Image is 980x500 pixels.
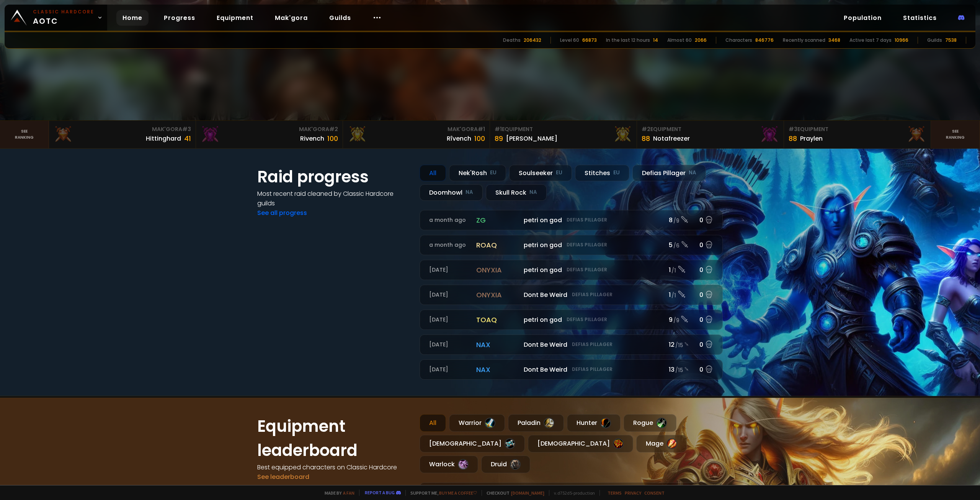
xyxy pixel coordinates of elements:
div: All [420,414,446,432]
a: See all progress [257,208,307,217]
a: Privacy [625,490,641,496]
div: Skull Rock [486,184,547,201]
div: Druid [481,456,530,473]
span: # 1 [478,125,485,133]
small: EU [613,169,620,177]
a: a month agoroaqpetri on godDefias Pillager5 /60 [420,235,723,255]
div: Soulseeker [509,165,572,181]
a: Buy me a coffee [439,490,477,496]
small: NA [465,189,473,196]
a: a month agozgpetri on godDefias Pillager8 /90 [420,210,723,230]
a: Progress [158,10,201,26]
div: 7538 [945,37,957,44]
div: Equipment [642,125,779,133]
div: Active last 7 days [849,37,892,44]
a: Mak'Gora#3Hittinghard41 [49,121,196,148]
a: Seeranking [931,121,980,148]
div: Rivench [300,134,324,143]
a: [DATE]onyxiaDont Be WeirdDefias Pillager1 /10 [420,285,723,305]
a: [DATE]onyxiapetri on godDefias Pillager1 /10 [420,260,723,280]
a: [DOMAIN_NAME] [511,490,544,496]
div: [DEMOGRAPHIC_DATA] [420,435,525,452]
span: Support me, [405,490,477,496]
div: [DEMOGRAPHIC_DATA] [528,435,633,452]
div: Level 60 [560,37,579,44]
a: Guilds [323,10,357,26]
div: Defias Pillager [632,165,706,181]
a: Consent [644,490,665,496]
a: #2Equipment88Notafreezer [637,121,784,148]
div: Praylen [800,134,823,143]
h4: Most recent raid cleaned by Classic Hardcore guilds [257,189,410,208]
a: Home [116,10,149,26]
div: Recently scanned [783,37,825,44]
div: Stitches [575,165,629,181]
span: # 2 [329,125,338,133]
h1: Equipment leaderboard [257,414,410,462]
div: 14 [653,37,658,44]
div: Rogue [624,414,676,432]
small: EU [556,169,562,177]
div: In the last 12 hours [606,37,650,44]
div: Equipment [495,125,632,133]
span: # 3 [182,125,191,133]
div: 89 [495,133,503,144]
div: 2066 [695,37,707,44]
a: [DATE]toaqpetri on godDefias Pillager9 /90 [420,310,723,330]
div: 41 [184,133,191,144]
a: Mak'Gora#1Rîvench100 [343,121,490,148]
small: Classic Hardcore [33,8,94,15]
div: Mak'Gora [348,125,485,133]
span: AOTC [33,8,94,27]
div: Characters [725,37,752,44]
div: 88 [789,133,797,144]
small: EU [490,169,497,177]
div: 10966 [895,37,908,44]
small: NA [529,189,537,196]
a: #1Equipment89[PERSON_NAME] [490,121,637,148]
h1: Raid progress [257,165,410,189]
div: 206432 [524,37,541,44]
a: a fan [343,490,354,496]
div: Notafreezer [653,134,690,143]
div: Mage [636,435,687,452]
div: Almost 60 [667,37,692,44]
span: Made by [320,490,354,496]
div: Rîvench [447,134,471,143]
a: #3Equipment88Praylen [784,121,931,148]
a: Terms [608,490,622,496]
a: [DATE]naxDont Be WeirdDefias Pillager13 /150 [420,359,723,380]
div: 88 [642,133,650,144]
div: Hunter [567,414,621,432]
a: Population [838,10,888,26]
div: 3468 [828,37,840,44]
div: 100 [474,133,485,144]
div: Warrior [449,414,505,432]
div: Mak'Gora [54,125,191,133]
div: Paladin [508,414,564,432]
div: Mak'Gora [201,125,338,133]
span: # 1 [495,125,502,133]
a: See leaderboard [257,472,309,481]
div: 846776 [755,37,774,44]
small: NA [689,169,696,177]
span: v. d752d5 - production [549,490,595,496]
div: Equipment [789,125,926,133]
span: # 3 [789,125,797,133]
div: All [420,165,446,181]
div: [PERSON_NAME] [506,134,557,143]
a: [DATE]naxDont Be WeirdDefias Pillager12 /150 [420,334,723,355]
span: # 2 [642,125,650,133]
a: Statistics [897,10,943,26]
div: Hittinghard [146,134,181,143]
a: Classic HardcoreAOTC [5,5,107,31]
div: Warlock [420,456,478,473]
a: Report a bug [365,490,395,495]
div: 66873 [582,37,597,44]
a: Mak'Gora#2Rivench100 [196,121,343,148]
div: Guilds [927,37,942,44]
a: Equipment [211,10,260,26]
span: Checkout [482,490,544,496]
h4: Best equipped characters on Classic Hardcore [257,462,410,472]
div: Nek'Rosh [449,165,506,181]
